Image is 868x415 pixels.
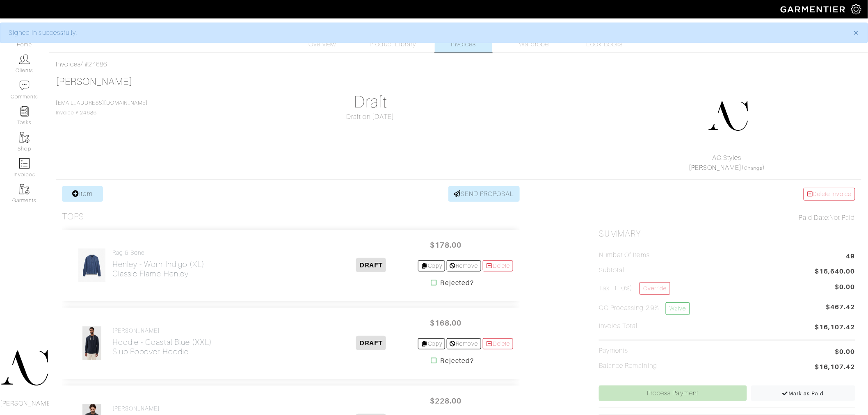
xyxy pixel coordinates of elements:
div: ( ) [602,153,852,173]
span: Invoices [451,39,476,49]
span: $0.00 [835,282,855,292]
img: reminder-icon-8004d30b9f0a5d33ae49ab947aed9ed385cf756f9e5892f1edd6e32f2345188e.png [19,106,30,116]
a: Waive [666,302,690,315]
span: 49 [846,251,855,262]
h5: Payments [599,347,628,355]
span: $15,640.00 [815,267,856,278]
span: $228.00 [421,392,471,410]
a: Remove [447,338,481,349]
h5: Balance Remaining [599,362,657,370]
a: [PERSON_NAME] [56,76,132,87]
a: AC.Styles [713,154,741,162]
img: garmentier-logo-header-white-b43fb05a5012e4ada735d5af1a66efaba907eab6374d6393d1fbf88cb4ef424d.png [777,2,851,16]
a: rag & bone Henley - Worn Indigo (XL)Classic Flame Henley [112,249,205,278]
a: Override [640,282,670,295]
a: Copy [418,260,445,271]
h4: [PERSON_NAME] [112,405,222,412]
span: $16,107.42 [815,322,856,333]
span: Mark as Paid [782,390,824,397]
span: Product Library [370,39,416,49]
a: [PERSON_NAME] [689,164,742,171]
h1: Draft [242,92,499,112]
a: Item [62,186,103,202]
img: clients-icon-6bae9207a08558b7cb47a8932f037763ab4055f8c8b6bfacd5dc20c3e0201464.png [19,54,30,64]
h2: Henley - Worn Indigo (XL) Classic Flame Henley [112,260,205,278]
a: [PERSON_NAME] Hoodie - Coastal Blue (XXL)Slub Popover Hoodie [112,327,212,356]
span: $16,107.42 [815,362,856,373]
div: Not Paid [599,213,855,223]
strong: Rejected? [441,356,474,366]
a: Delete [483,260,513,271]
h2: Hoodie - Coastal Blue (XXL) Slub Popover Hoodie [112,337,212,356]
span: × [853,27,859,38]
img: 5Lp5C64EqMvyFJbut9FoAj4H [78,248,106,283]
h5: Subtotal [599,267,624,274]
h4: rag & bone [112,249,205,256]
span: Overview [308,39,336,49]
a: Delete [483,338,513,349]
img: comment-icon-a0a6a9ef722e966f86d9cbdc48e553b5cf19dbc54f86b18d962a5391bc8f6eb6.png [19,80,30,91]
a: Change [745,166,763,171]
a: Invoices [435,23,492,52]
h5: Number of Items [599,251,650,259]
h4: [PERSON_NAME] [112,327,212,334]
img: garments-icon-b7da505a4dc4fd61783c78ac3ca0ef83fa9d6f193b1c9dc38574b1d14d53ca28.png [19,132,30,143]
a: [EMAIL_ADDRESS][DOMAIN_NAME] [56,100,148,106]
span: Invoice # 24686 [56,100,148,116]
span: Look Books [587,39,623,49]
div: / #24686 [56,59,861,69]
span: $467.42 [826,302,855,318]
h5: Tax ( : 0%) [599,282,670,295]
a: Copy [418,338,445,349]
span: $178.00 [421,236,471,254]
span: Wardrobe [519,39,549,49]
img: garments-icon-b7da505a4dc4fd61783c78ac3ca0ef83fa9d6f193b1c9dc38574b1d14d53ca28.png [19,184,30,194]
img: LDMuNE4ARgGycdrJnYL72EoL [82,326,102,360]
img: gear-icon-white-bd11855cb880d31180b6d7d6211b90ccbf57a29d726f0c71d8c61bd08dd39cc2.png [851,4,861,14]
span: $168.00 [421,314,471,332]
a: Process Payment [599,385,747,401]
a: SEND PROPOSAL [448,186,520,202]
span: $0.00 [835,347,855,357]
a: Remove [447,260,481,271]
a: Delete Invoice [804,188,855,201]
a: Mark as Paid [751,385,855,401]
span: DRAFT [356,258,386,272]
img: orders-icon-0abe47150d42831381b5fb84f609e132dff9fe21cb692f30cb5eec754e2cba89.png [19,158,30,169]
div: Draft on [DATE] [242,112,499,122]
span: Paid Date: [799,214,830,221]
h5: Invoice Total [599,322,638,330]
img: DupYt8CPKc6sZyAt3svX5Z74.png [708,96,749,137]
div: Signed in successfully. [9,28,841,38]
strong: Rejected? [441,278,474,288]
h2: Summary [599,229,855,239]
span: DRAFT [356,336,386,350]
h3: Tops [62,212,84,222]
h5: CC Processing 2.9% [599,302,690,315]
a: Invoices [56,61,81,68]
